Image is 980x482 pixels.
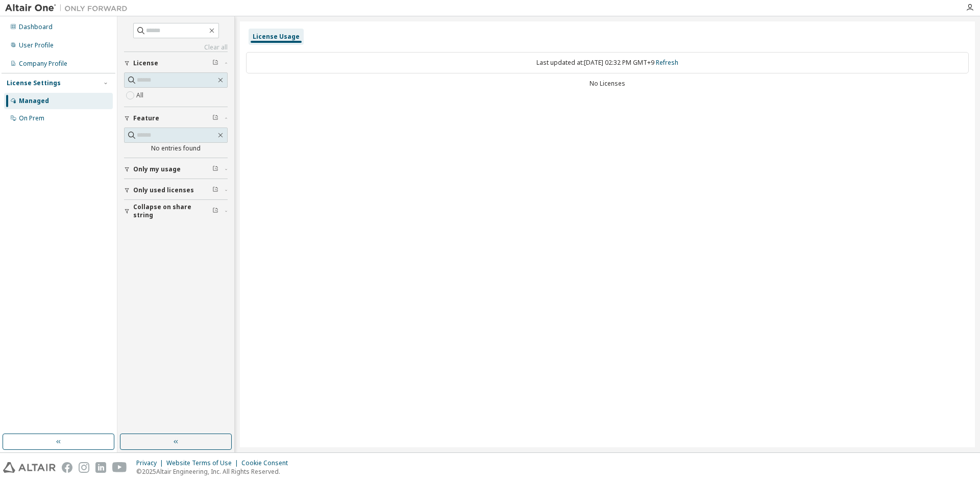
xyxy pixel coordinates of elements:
[136,89,145,102] label: All
[124,107,228,130] button: Feature
[656,58,678,67] a: Refresh
[253,33,300,41] div: License Usage
[212,207,218,215] span: Clear filter
[124,179,228,201] button: Only used licenses
[19,60,67,68] div: Company Profile
[124,200,228,222] button: Collapse on share string
[136,459,166,467] div: Privacy
[124,158,228,181] button: Only my usage
[19,114,44,122] div: On Prem
[112,462,127,473] img: youtube.svg
[7,79,61,87] div: License Settings
[124,144,228,153] div: No entries found
[3,462,56,473] img: altair_logo.svg
[246,80,969,88] div: No Licenses
[124,43,228,52] a: Clear all
[133,203,212,219] span: Collapse on share string
[133,59,158,67] span: License
[19,23,53,31] div: Dashboard
[166,459,241,467] div: Website Terms of Use
[62,462,72,473] img: facebook.svg
[5,3,133,13] img: Altair One
[136,467,294,476] p: © 2025 Altair Engineering, Inc. All Rights Reserved.
[133,114,159,122] span: Feature
[124,52,228,74] button: License
[79,462,89,473] img: instagram.svg
[133,186,194,194] span: Only used licenses
[241,459,294,467] div: Cookie Consent
[212,186,218,194] span: Clear filter
[212,165,218,173] span: Clear filter
[246,52,969,73] div: Last updated at: [DATE] 02:32 PM GMT+9
[19,97,49,105] div: Managed
[95,462,106,473] img: linkedin.svg
[133,165,181,173] span: Only my usage
[212,59,218,67] span: Clear filter
[212,114,218,122] span: Clear filter
[19,41,54,49] div: User Profile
